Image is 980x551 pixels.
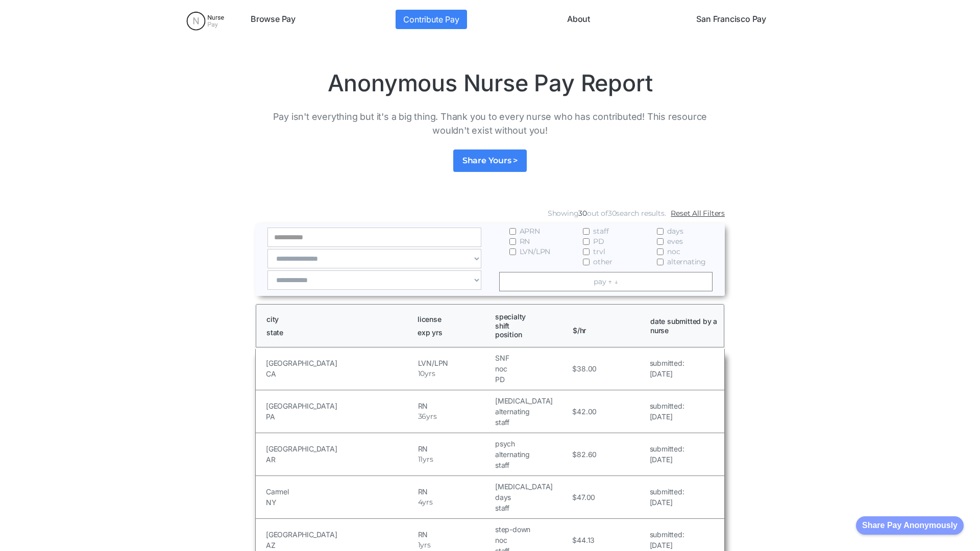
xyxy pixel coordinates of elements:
[423,454,433,465] h5: yrs
[650,486,684,497] h5: submitted:
[650,529,684,540] h5: submitted:
[650,411,684,422] h5: [DATE]
[572,449,577,460] h5: $
[495,438,570,449] h5: psych
[650,497,684,508] h5: [DATE]
[495,449,570,460] h5: alternating
[396,10,467,29] a: Contribute Pay
[255,206,725,296] form: Email Form
[495,535,570,545] h5: noc
[453,149,527,172] a: Share Yours >
[495,406,570,417] h5: alternating
[650,486,684,508] a: submitted:[DATE]
[495,363,570,374] h5: noc
[418,400,493,411] h5: RN
[422,497,432,508] h5: yrs
[509,248,516,255] input: LVN/LPN
[650,443,684,465] a: submitted:[DATE]
[650,400,684,422] a: submitted:[DATE]
[495,353,570,363] h5: SNF
[418,328,486,337] h1: exp yrs
[418,411,427,422] h5: 36
[266,486,415,497] h5: Carmel
[563,10,594,29] a: About
[657,228,664,235] input: days
[266,454,415,465] h5: AR
[667,257,706,267] span: alternating
[583,259,590,265] input: other
[418,497,423,508] h5: 4
[593,236,604,246] span: PD
[572,492,577,503] h5: $
[657,259,664,265] input: alternating
[572,363,577,374] h5: $
[495,312,563,321] h1: specialty
[509,228,516,235] input: APRN
[608,209,617,218] span: 30
[495,481,570,492] h5: [MEDICAL_DATA]
[520,246,551,257] span: LVN/LPN
[495,330,563,339] h1: position
[650,443,684,454] h5: submitted:
[495,395,570,406] h5: [MEDICAL_DATA]
[520,236,530,246] span: RN
[266,358,415,368] h5: [GEOGRAPHIC_DATA]
[418,315,486,324] h1: license
[650,358,684,379] a: submitted:[DATE]
[495,492,570,503] h5: days
[247,10,300,29] a: Browse Pay
[593,226,608,236] span: staff
[266,497,415,508] h5: NY
[657,238,664,245] input: eves
[548,208,666,218] div: Showing out of search results.
[266,400,415,411] h5: [GEOGRAPHIC_DATA]
[577,492,595,503] h5: 47.00
[692,10,770,29] a: San Francisco Pay
[266,328,408,337] h1: state
[425,368,435,379] h5: yrs
[650,529,684,550] a: submitted:[DATE]
[593,257,612,267] span: other
[418,540,421,550] h5: 1
[650,454,684,465] h5: [DATE]
[418,443,493,454] h5: RN
[657,248,664,255] input: noc
[495,321,563,331] h1: shift
[509,238,516,245] input: RN
[426,411,436,422] h5: yrs
[671,208,725,218] a: Reset All Filters
[583,248,590,255] input: trvl
[577,363,597,374] h5: 38.00
[577,535,595,545] h5: 44.13
[418,368,425,379] h5: 10
[650,358,684,368] h5: submitted:
[266,315,408,324] h1: city
[418,454,423,465] h5: 11
[420,540,430,550] h5: yrs
[577,406,597,417] h5: 42.00
[255,110,725,137] p: Pay isn't everything but it's a big thing. Thank you to every nurse who has contributed! This res...
[266,529,415,540] h5: [GEOGRAPHIC_DATA]
[650,317,719,335] h1: date submitted by a nurse
[495,374,570,385] h5: PD
[667,236,682,246] span: eves
[650,400,684,411] h5: submitted:
[856,516,964,535] button: Share Pay Anonymously
[583,238,590,245] input: PD
[499,272,713,291] a: pay ↑ ↓
[266,411,415,422] h5: PA
[520,226,540,236] span: APRN
[495,417,570,428] h5: staff
[495,524,570,535] h5: step-down
[667,226,683,236] span: days
[650,540,684,550] h5: [DATE]
[266,443,415,454] h5: [GEOGRAPHIC_DATA]
[593,246,605,257] span: trvl
[573,317,641,335] h1: $/hr
[572,535,577,545] h5: $
[583,228,590,235] input: staff
[418,486,493,497] h5: RN
[572,406,577,417] h5: $
[255,69,725,97] h1: Anonymous Nurse Pay Report
[266,540,415,550] h5: AZ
